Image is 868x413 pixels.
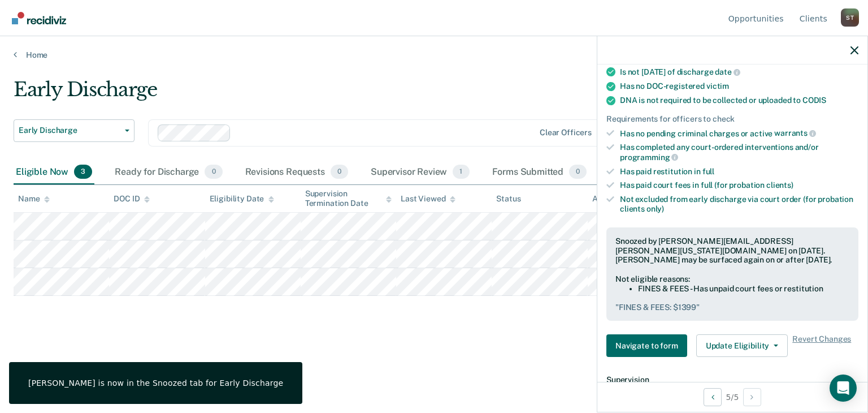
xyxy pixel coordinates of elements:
[615,303,849,312] pre: " FINES & FEES: $1399 "
[74,165,92,179] span: 3
[19,126,120,135] span: Early Discharge
[12,12,66,24] img: Recidiviz
[490,160,589,185] div: Forms Submitted
[620,153,678,162] span: programming
[453,165,469,179] span: 1
[646,204,664,213] span: only)
[696,334,788,357] button: Update Eligibility
[620,128,858,139] div: Has no pending criminal charges or active
[28,378,283,388] div: [PERSON_NAME] is now in the Snoozed tab for Early Discharge
[743,388,761,406] button: Next Opportunity
[620,67,858,77] div: Is not [DATE] of discharge
[615,274,849,284] div: Not eligible reasons:
[841,8,859,27] button: Profile dropdown button
[715,67,740,76] span: date
[14,160,94,185] div: Eligible Now
[496,194,520,204] div: Status
[606,334,687,357] button: Navigate to form
[205,165,222,179] span: 0
[615,236,849,265] div: Snoozed by [PERSON_NAME][EMAIL_ADDRESS][PERSON_NAME][US_STATE][DOMAIN_NAME] on [DATE]. [PERSON_NA...
[401,194,455,204] div: Last Viewed
[620,81,858,91] div: Has no DOC-registered
[830,375,857,402] div: Open Intercom Messenger
[702,167,714,176] span: full
[802,96,826,105] span: CODIS
[305,189,392,208] div: Supervision Termination Date
[792,334,851,357] span: Revert Changes
[597,382,867,412] div: 5 / 5
[540,128,592,137] div: Clear officers
[569,165,587,179] span: 0
[14,50,854,60] a: Home
[592,194,645,204] div: Assigned to
[368,160,472,185] div: Supervisor Review
[620,96,858,105] div: DNA is not required to be collected or uploaded to
[331,165,348,179] span: 0
[606,334,692,357] a: Navigate to form link
[14,78,665,110] div: Early Discharge
[243,160,350,185] div: Revisions Requests
[114,194,150,204] div: DOC ID
[620,180,858,190] div: Has paid court fees in full (for probation
[606,114,858,124] div: Requirements for officers to check
[766,180,793,190] span: clients)
[210,194,275,204] div: Eligibility Date
[774,128,816,137] span: warrants
[18,194,50,204] div: Name
[620,195,858,214] div: Not excluded from early discharge via court order (for probation clients
[620,143,858,162] div: Has completed any court-ordered interventions and/or
[706,81,729,91] span: victim
[620,167,858,177] div: Has paid restitution in
[704,388,722,406] button: Previous Opportunity
[841,8,859,27] div: S T
[606,375,858,385] dt: Supervision
[638,284,849,294] li: FINES & FEES - Has unpaid court fees or restitution
[112,160,224,185] div: Ready for Discharge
